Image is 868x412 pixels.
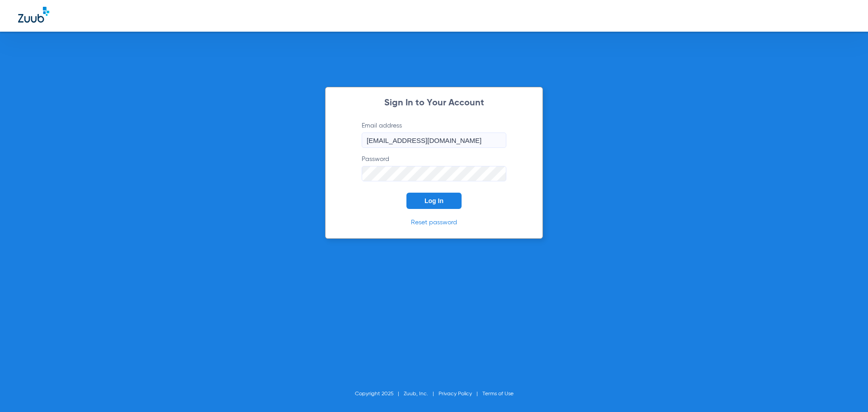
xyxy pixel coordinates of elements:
[355,389,404,398] li: Copyright 2025
[406,193,462,209] button: Log In
[411,219,457,226] a: Reset password
[404,389,439,398] li: Zuub, Inc.
[348,99,520,108] h2: Sign In to Your Account
[425,197,443,204] span: Log In
[362,133,506,148] input: Email address
[362,121,506,148] label: Email address
[18,7,49,23] img: Zuub Logo
[482,391,514,397] a: Terms of Use
[362,166,506,181] input: Password
[362,155,506,181] label: Password
[439,391,472,397] a: Privacy Policy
